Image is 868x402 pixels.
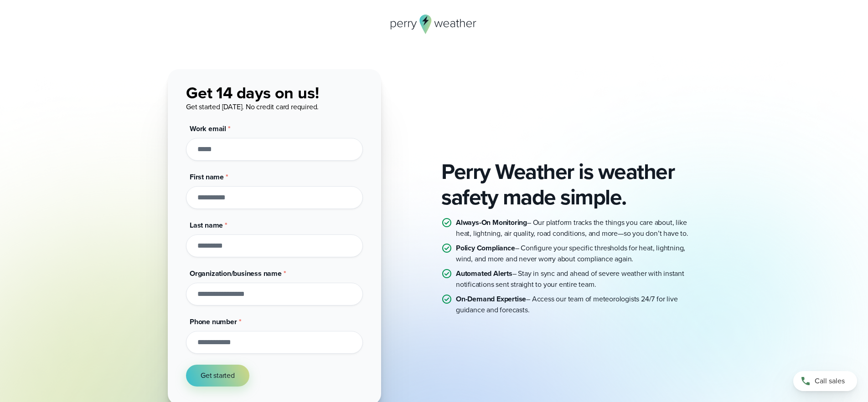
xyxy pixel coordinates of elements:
strong: Always-On Monitoring [456,217,527,228]
strong: Policy Compliance [456,243,515,253]
span: Get started [201,370,235,381]
span: Last name [190,220,223,230]
span: Call sales [815,376,845,387]
span: Work email [190,123,226,134]
p: – Configure your specific thresholds for heat, lightning, wind, and more and never worry about co... [456,243,700,265]
strong: Automated Alerts [456,268,512,279]
p: – Stay in sync and ahead of severe weather with instant notifications sent straight to your entir... [456,268,700,290]
span: First name [190,172,224,182]
a: Call sales [793,371,857,391]
button: Get started [186,365,249,387]
span: Organization/business name [190,268,282,279]
span: Get 14 days on us! [186,81,319,105]
span: Get started [DATE]. No credit card required. [186,102,319,112]
p: – Access our team of meteorologists 24/7 for live guidance and forecasts. [456,294,700,315]
strong: On-Demand Expertise [456,294,526,304]
span: Phone number [190,316,237,327]
h1: Perry Weather is weather safety made simple. [441,159,700,210]
p: – Our platform tracks the things you care about, like heat, lightning, air quality, road conditio... [456,217,700,239]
